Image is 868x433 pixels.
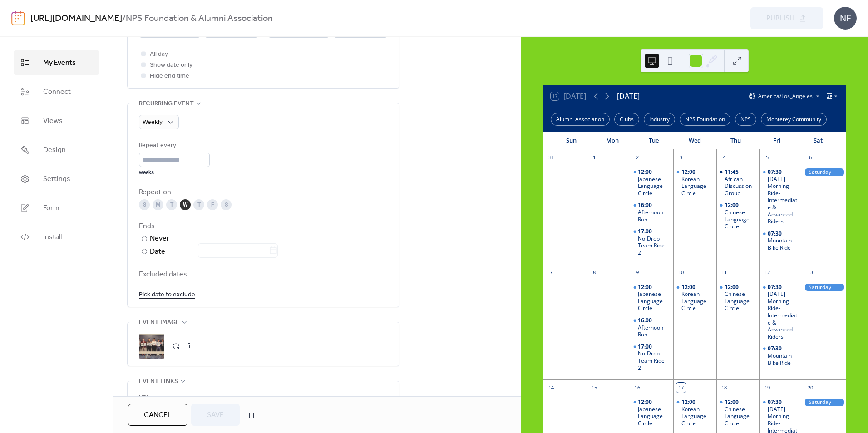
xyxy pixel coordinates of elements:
span: 12:00 [681,399,697,406]
span: Settings [43,174,70,185]
span: 07:30 [768,168,783,176]
span: 16:00 [638,202,653,209]
div: 13 [805,268,815,278]
span: Show date only [150,60,192,71]
div: Chinese Language Circle [725,209,756,230]
span: Pick date to exclude [139,290,195,300]
span: 07:30 [768,230,783,237]
b: / [122,10,126,27]
span: Event image [139,317,179,328]
div: Repeat every [139,140,208,151]
span: All day [150,49,168,60]
div: Chinese Language Circle [716,284,759,312]
div: African Discussion Group [716,168,759,197]
a: Install [14,225,99,249]
span: 12:00 [638,284,653,291]
div: URL [139,393,386,403]
a: [URL][DOMAIN_NAME] [30,10,122,27]
a: Form [14,196,99,220]
div: Afternoon Run [638,324,669,338]
div: Korean Language Circle [673,399,716,427]
div: Ends [139,221,386,232]
div: 14 [546,383,556,393]
div: 18 [719,383,729,393]
a: Connect [14,79,99,104]
div: Chinese Language Circle [725,406,756,427]
div: Repeat on [139,187,386,198]
div: [DATE] Morning Ride- Intermediate & Advanced Riders [768,290,799,340]
div: [DATE] Morning Ride- Intermediate & Advanced Riders [768,176,799,225]
a: Views [14,108,99,133]
div: 20 [805,383,815,393]
div: 15 [589,383,599,393]
div: Korean Language Circle [673,284,716,312]
div: Chinese Language Circle [725,290,756,312]
div: Saturday Morning Run [803,284,846,291]
div: Fri [756,132,798,150]
div: S [221,199,232,210]
span: Design [43,145,66,156]
div: Wed [674,132,715,150]
div: 31 [546,153,556,162]
div: 9 [632,268,642,278]
div: Industry [644,113,675,126]
span: 07:30 [768,284,783,291]
div: T [166,199,177,210]
div: 2 [632,153,642,162]
div: Sat [797,132,838,150]
div: Afternoon Run [630,202,673,223]
div: Mountain Bike Ride [768,237,799,251]
div: Tue [633,132,674,150]
span: Cancel [144,410,172,421]
div: 3 [676,153,686,162]
div: [DATE] [617,91,640,102]
div: S [139,199,150,210]
div: ; [139,334,164,359]
span: Hide end time [150,71,189,82]
div: Japanese Language Circle [638,290,669,312]
b: NPS Foundation & Alumni Association [126,10,273,27]
div: No-Drop Team Ride - 2 [638,235,669,256]
span: 17:00 [638,228,653,235]
div: Alumni Association [551,113,610,126]
div: T [193,199,204,210]
a: Cancel [128,404,187,426]
div: Korean Language Circle [673,168,716,197]
div: Mountain Bike Ride [759,345,803,366]
div: No-Drop Team Ride - 2 [630,228,673,256]
a: My Events [14,50,99,75]
span: 12:00 [725,399,740,406]
span: 11:45 [725,168,740,176]
span: Views [43,116,63,127]
div: 5 [762,153,772,162]
div: 4 [719,153,729,162]
div: Mountain Bike Ride [759,230,803,251]
div: 19 [762,383,772,393]
div: NPS Foundation [680,113,730,126]
div: Date [150,246,278,258]
span: America/Los_Angeles [758,93,813,99]
div: 6 [805,153,815,162]
div: 7 [546,268,556,278]
div: Korean Language Circle [681,176,713,197]
div: Japanese Language Circle [630,168,673,197]
div: Mon [592,132,633,150]
span: Recurring event [139,98,194,109]
div: Korean Language Circle [681,290,713,312]
div: 10 [676,268,686,278]
div: Saturday Morning Run [803,399,846,406]
div: Clubs [614,113,639,126]
div: weeks [139,169,210,176]
div: African Discussion Group [725,176,756,197]
a: Design [14,138,99,162]
div: Korean Language Circle [681,406,713,427]
span: 12:00 [681,284,697,291]
div: M [153,199,163,210]
div: No-Drop Team Ride - 2 [638,350,669,371]
span: 16:00 [638,317,653,324]
div: Chinese Language Circle [716,399,759,427]
div: Japanese Language Circle [630,284,673,312]
div: 12 [762,268,772,278]
div: Sun [551,132,592,150]
span: My Events [43,58,76,69]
